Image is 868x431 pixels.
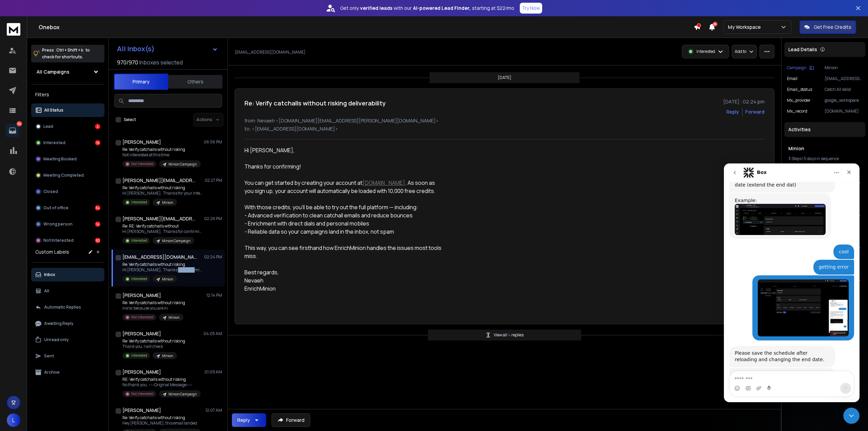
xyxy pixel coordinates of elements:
[169,162,197,167] p: Minion Campaign
[788,156,802,161] span: 3 Steps
[114,74,168,90] button: Primary
[122,306,185,311] p: ironic because you are in
[44,321,74,326] p: Awaiting Reply
[520,3,542,14] button: Try Now
[95,221,100,227] div: 14
[43,205,68,211] p: Out of office
[205,178,222,183] p: 02:27 PM
[788,145,861,152] h1: Minion
[31,317,104,330] button: Awaiting Reply
[122,267,204,273] p: Hi [PERSON_NAME], Thanks for confirming! You can
[44,337,69,342] p: Unread only
[122,139,161,145] h1: [PERSON_NAME]
[6,208,130,219] textarea: Message…
[122,254,197,260] h1: [EMAIL_ADDRESS][DOMAIN_NAME]
[169,392,197,397] p: Minion Campaign
[787,87,812,92] p: email_status
[362,179,405,187] a: [DOMAIN_NAME]
[32,222,38,228] button: Upload attachment
[43,156,77,162] p: Meeting Booked
[95,140,100,145] div: 16
[44,353,54,359] p: Sent
[55,46,84,54] span: Ctrl + Shift + k
[787,65,807,71] p: Campaign
[117,45,155,52] h1: All Inbox(s)
[162,200,173,205] p: Minion
[31,120,104,133] button: Lead4
[244,276,442,285] div: Nevaeh
[122,420,201,426] p: Hey [PERSON_NAME], this email landed
[122,415,201,420] p: Re: Verify catchalls without risking
[95,238,100,243] div: 92
[784,122,865,137] div: Activities
[825,87,863,92] p: Catch All Valid
[508,332,511,338] span: 4
[122,229,204,234] p: Hi [PERSON_NAME], Thanks for confirming! You can
[804,156,839,161] span: 5 days in sequence
[122,177,197,184] h1: [PERSON_NAME][EMAIL_ADDRESS][DOMAIN_NAME]
[6,124,19,137] a: 160
[44,288,49,294] p: All
[204,254,222,260] p: 02:24 PM
[122,215,197,222] h1: [PERSON_NAME][EMAIL_ADDRESS][DOMAIN_NAME]
[139,58,183,66] h3: Inboxes selected
[724,163,860,402] iframe: Intercom live chat
[43,221,73,227] p: Wrong person
[735,49,746,54] p: Add to
[43,140,65,145] p: Interested
[17,121,22,126] p: 160
[31,234,104,247] button: Not Interested92
[825,98,863,103] p: google_workspace
[205,408,222,413] p: 12:07 AM
[204,216,222,221] p: 02:26 PM
[5,204,111,226] div: Should be a temporary error due to network issues.
[162,238,190,243] p: Minion Campaign
[787,65,814,71] button: Campaign
[696,49,715,54] p: Interested
[244,244,442,260] div: This way, you can see firsthand how EnrichMinion handles the issues most tools miss.
[31,300,104,314] button: Automatic Replies
[340,5,514,12] p: Get only with our starting at $22/mo
[122,369,161,375] h1: [PERSON_NAME]
[44,305,81,310] p: Automatic Replies
[31,268,104,281] button: Inbox
[713,22,717,26] span: 50
[31,333,104,347] button: Unread only
[43,124,53,129] p: Lead
[131,315,154,320] p: Not Interested
[44,107,63,113] p: All Status
[122,407,161,414] h1: [PERSON_NAME]
[21,222,27,228] button: Gif picker
[95,124,100,129] div: 4
[39,23,694,31] h1: Onebox
[206,293,222,298] p: 12:14 PM
[244,203,442,211] div: With those credits, you’ll be able to try out the full platform — including:
[42,47,90,60] p: Press to check for shortcuts.
[43,222,48,228] button: Start recording
[31,185,104,198] button: Closed
[5,204,130,241] div: Lakshita says…
[169,315,179,320] p: Minion
[31,217,104,231] button: Wrong person14
[7,413,20,427] button: L
[117,58,138,66] span: 970 / 970
[43,238,74,243] p: Not Interested
[31,90,104,99] h3: Filters
[44,370,60,375] p: Archive
[122,330,161,337] h1: [PERSON_NAME]
[37,68,70,75] h1: All Campaigns
[522,5,540,12] p: Try Now
[244,146,442,154] div: Hi [PERSON_NAME],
